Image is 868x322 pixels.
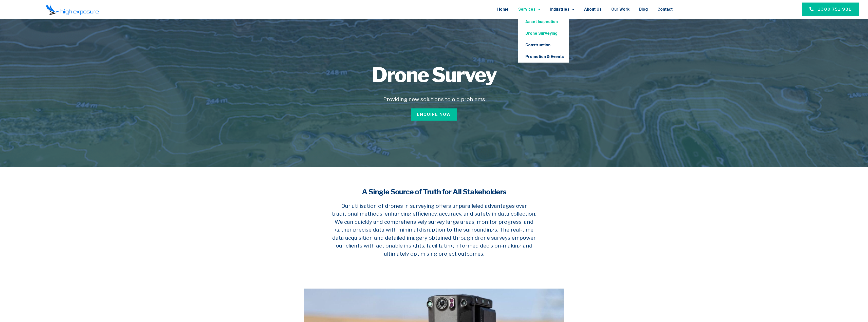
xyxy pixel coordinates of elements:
a: Contact [657,3,673,16]
a: Blog [639,3,648,16]
a: Asset Inspection [518,16,569,28]
span: Enquire Now [417,111,451,118]
a: Our Work [611,3,630,16]
a: Drone Surveying [518,28,569,39]
img: Final-Logo copy [46,4,99,15]
h1: Drone Survey [283,65,586,85]
a: Services [518,3,541,16]
a: About Us [584,3,602,16]
h5: Our utilisation of drones in surveying offers unparalleled advantages over traditional methods, e... [330,202,538,266]
a: 1300 751 931 [802,3,859,16]
a: Promotion & Events [518,51,569,63]
a: Construction [518,39,569,51]
ul: Services [518,16,569,63]
a: Enquire Now [411,108,457,121]
a: Home [497,3,509,16]
h4: A Single Source of Truth for All Stakeholders [330,187,538,197]
a: Industries [550,3,575,16]
h5: Providing new solutions to old problems [283,95,586,103]
span: 1300 751 931 [818,6,852,12]
nav: Menu [144,3,673,16]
